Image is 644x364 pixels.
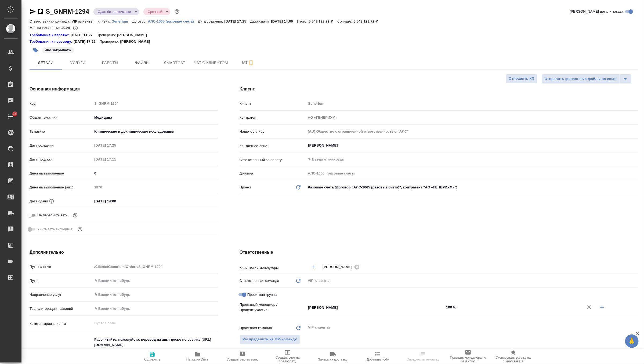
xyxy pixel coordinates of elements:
div: VIP клиенты [306,276,638,285]
p: Клиентские менеджеры [240,265,306,270]
p: Дней на выполнение (авт.) [30,185,92,190]
span: Smartcat [162,60,187,66]
span: Отправить КП [509,76,534,82]
div: split button [542,74,632,84]
span: В заказе уже есть ответственный ПМ или ПМ группа [240,335,300,344]
p: Дата сдачи [30,199,48,204]
span: Скопировать ссылку на оценку заказа [494,356,533,363]
p: -494% [60,26,72,30]
span: Папка на Drive [186,358,208,361]
span: Не пересчитывать [37,213,68,218]
input: Пустое поле [306,100,638,107]
span: Сохранить [144,358,160,361]
button: Open [442,307,443,308]
p: Контрагент [240,115,306,120]
a: Требования к верстке: [30,32,71,38]
a: Требования к переводу: [30,39,74,44]
button: Распределить на ПМ-команду [240,335,300,344]
input: Пустое поле [92,263,218,271]
button: Добавить [596,301,609,314]
span: Создать рекламацию [227,358,259,361]
p: [DATE] 17:22 [74,39,100,44]
button: Добавить Todo [355,349,400,364]
button: Open [635,145,636,146]
p: Общая тематика [30,115,92,120]
input: Пустое поле [92,183,218,191]
input: Пустое поле [306,114,638,121]
div: Нажми, чтобы открыть папку с инструкцией [30,39,74,44]
p: [DATE] 17:25 [225,19,251,23]
p: Ответственный за оплату [240,157,306,163]
input: Пустое поле [306,169,638,177]
p: Направление услуг [30,292,92,297]
p: Транслитерация названий [30,306,92,311]
div: Клинические и доклинические исследования [92,127,218,136]
p: 5 543 123,72 ₽ [309,19,337,23]
div: Нажми, чтобы открыть папку с инструкцией [30,32,71,38]
p: Маржинальность: [30,26,60,30]
span: Чат с клиентом [194,60,228,66]
span: Детали [33,60,59,66]
div: [PERSON_NAME] [323,264,361,270]
p: АЛС-1065 (разовые счета) [148,19,198,23]
button: Определить тематику [400,349,446,364]
input: ✎ Введи что-нибудь [92,277,218,285]
h4: Дополнительно [30,249,218,256]
input: ✎ Введи что-нибудь [92,169,218,177]
button: Добавить менеджера [307,261,320,274]
button: Скопировать ссылку на оценку заказа [491,349,536,364]
p: Проверено: [100,39,120,44]
p: Наше юр. лицо [240,129,306,134]
div: Сдан без статистики [93,8,139,15]
span: Учитывать выходные [37,227,73,232]
p: Проектная команда [240,325,272,331]
button: Выбери, если сб и вс нужно считать рабочими днями для выполнения заказа. [77,226,84,233]
button: Срочный [146,9,164,14]
span: Услуги [65,60,91,66]
p: Дата сдачи: [250,19,271,23]
button: Сдан без статистики [96,9,133,14]
button: Заявка на доставку [310,349,355,364]
button: Если добавить услуги и заполнить их объемом, то дата рассчитается автоматически [48,198,55,205]
button: Доп статусы указывают на важность/срочность заказа [173,8,180,15]
span: Работы [97,60,123,66]
div: Разовые счета (Договор "АЛС-1065 (разовые счета)", контрагент "АО «ГЕНЕРИУМ»") [306,183,638,192]
p: [PERSON_NAME] [120,39,154,44]
p: Generium [111,19,132,23]
span: Чат [234,59,260,66]
span: Определить тематику [407,358,439,361]
p: [PERSON_NAME] [117,32,151,38]
p: VIP клиенты [72,19,97,23]
h4: Основная информация [30,86,218,92]
p: Код [30,101,92,106]
span: 🙏 [627,336,636,347]
input: Пустое поле [92,141,139,149]
button: Включи, если не хочешь, чтобы указанная дата сдачи изменилась после переставления заказа в 'Подтв... [72,212,79,219]
button: Скопировать ссылку [37,8,44,15]
p: Дата продажи [30,157,92,162]
p: Путь [30,278,92,283]
input: Пустое поле [92,100,218,107]
div: Сдан без статистики [143,8,170,15]
input: ✎ Введи что-нибудь [307,156,618,163]
div: Медицина [92,113,218,122]
svg: Подписаться [248,60,254,66]
button: 🙏 [625,334,639,348]
button: Создать рекламацию [220,349,265,364]
p: Ответственная команда [240,278,279,283]
span: Отправить финальные файлы на email [545,76,617,82]
span: не закрывать [41,48,75,52]
p: Проект [240,185,251,190]
input: Пустое поле [92,155,139,163]
a: S_GNRM-1294 [46,8,89,15]
p: Контактное лицо [240,143,306,149]
input: ✎ Введи что-нибудь [92,197,139,205]
p: Договор: [132,19,148,23]
p: Проверено: [97,32,117,38]
p: Дней на выполнение [30,171,92,176]
input: Пустое поле [306,128,638,135]
button: Папка на Drive [175,349,220,364]
button: Отправить КП [506,74,537,83]
input: ✎ Введи что-нибудь [444,303,583,311]
p: Дата создания: [198,19,224,23]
